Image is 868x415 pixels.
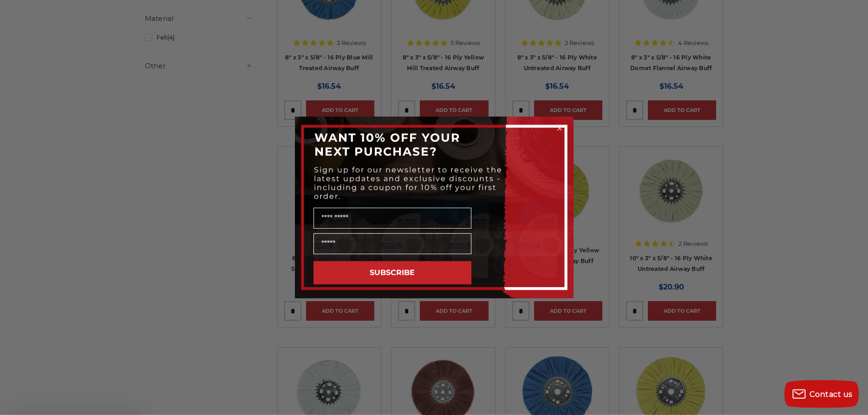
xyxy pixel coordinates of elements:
[809,390,853,399] span: Contact us
[784,380,859,408] button: Contact us
[314,165,503,201] span: Sign up for our newsletter to receive the latest updates and exclusive discounts - including a co...
[313,261,471,284] button: SUBSCRIBE
[555,124,564,133] button: Close dialog
[314,131,460,158] span: WANT 10% OFF YOUR NEXT PURCHASE?
[313,233,471,254] input: Email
